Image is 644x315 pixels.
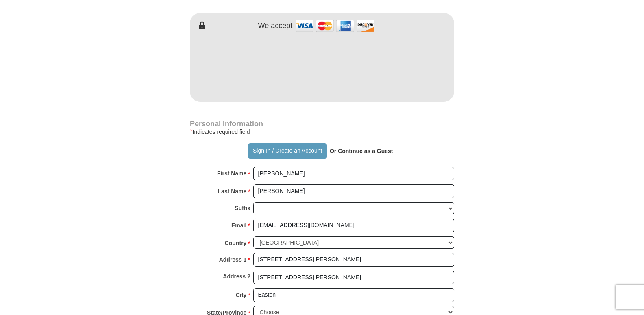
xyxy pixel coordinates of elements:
h4: Personal Information [190,120,454,127]
strong: Address 2 [223,271,250,282]
button: Sign In / Create an Account [248,143,326,159]
strong: Or Continue as a Guest [330,148,393,154]
strong: Suffix [235,202,250,214]
strong: First Name [217,168,246,179]
div: Indicates required field [190,127,454,137]
strong: Last Name [218,186,247,197]
strong: Email [231,220,246,231]
h4: We accept [258,22,293,31]
strong: Address 1 [219,254,247,265]
img: credit cards accepted [294,17,376,35]
strong: Country [225,237,247,249]
strong: City [236,289,246,301]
